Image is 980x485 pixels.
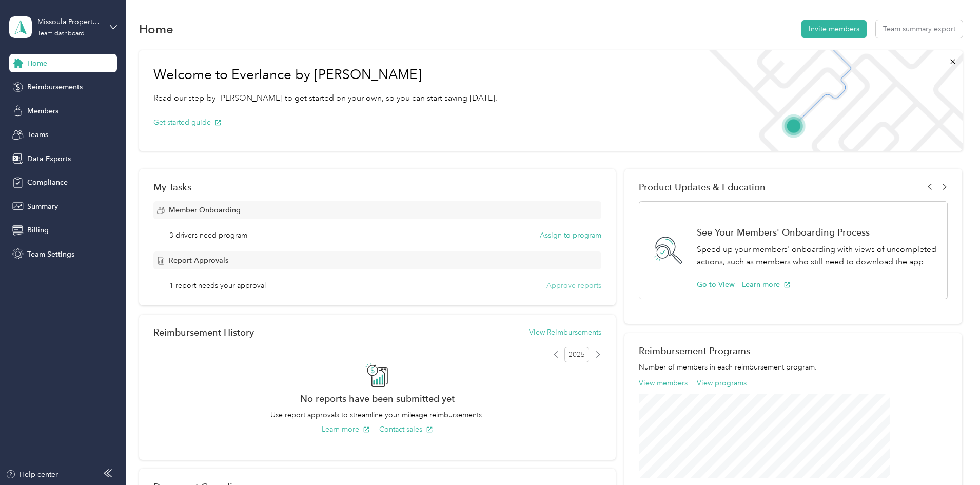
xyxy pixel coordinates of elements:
p: Number of members in each reimbursement program. [639,362,948,373]
p: Read our step-by-[PERSON_NAME] to get started on your own, so you can start saving [DATE]. [153,92,497,105]
button: Invite members [801,20,867,38]
h1: Home [139,24,173,34]
button: Go to View [697,279,735,290]
span: Product Updates & Education [639,182,766,192]
button: View programs [697,378,747,389]
div: My Tasks [153,182,601,192]
span: Reimbursements [27,82,83,92]
p: Speed up your members' onboarding with views of uncompleted actions, such as members who still ne... [697,243,936,268]
div: Missoula Property Management [37,16,102,27]
button: Learn more [322,424,370,435]
span: Compliance [27,177,68,188]
h2: No reports have been submitted yet [153,393,601,404]
span: Summary [27,201,58,212]
button: View members [639,378,688,389]
iframe: Everlance-gr Chat Button Frame [923,428,980,485]
span: Member Onboarding [169,205,241,216]
h1: See Your Members' Onboarding Process [697,227,936,238]
span: Members [27,106,58,117]
span: Teams [27,129,48,140]
button: Team summary export [876,20,963,38]
span: Home [27,58,47,69]
span: Team Settings [27,249,74,260]
button: Learn more [742,279,791,290]
button: View Reimbursements [529,327,601,338]
img: Welcome to everlance [699,50,962,151]
span: 1 report needs your approval [169,280,266,291]
button: Assign to program [540,230,601,241]
span: 2025 [564,347,589,362]
span: Report Approvals [169,255,228,266]
p: Use report approvals to streamline your mileage reimbursements. [153,410,601,420]
button: Approve reports [546,280,601,291]
span: Data Exports [27,153,71,164]
h2: Reimbursement Programs [639,345,948,356]
button: Help center [6,469,58,480]
h2: Reimbursement History [153,327,254,338]
button: Contact sales [379,424,433,435]
h1: Welcome to Everlance by [PERSON_NAME] [153,67,497,83]
div: Team dashboard [37,31,85,37]
span: 3 drivers need program [169,230,247,241]
button: Get started guide [153,117,222,128]
span: Billing [27,225,49,236]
